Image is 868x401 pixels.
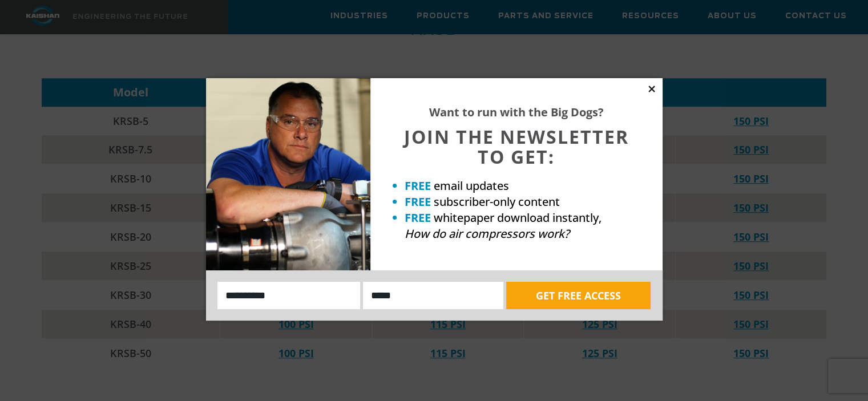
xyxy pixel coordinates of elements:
strong: FREE [405,210,431,225]
strong: FREE [405,194,431,209]
span: JOIN THE NEWSLETTER TO GET: [404,124,629,169]
input: Email [363,282,503,309]
strong: FREE [405,178,431,193]
span: whitepaper download instantly, [434,210,601,225]
button: GET FREE ACCESS [506,282,651,309]
strong: Want to run with the Big Dogs? [429,104,604,120]
span: subscriber-only content [434,194,560,209]
em: How do air compressors work? [405,226,570,241]
button: Close [647,84,657,94]
span: email updates [434,178,509,193]
input: Name: [217,282,361,309]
